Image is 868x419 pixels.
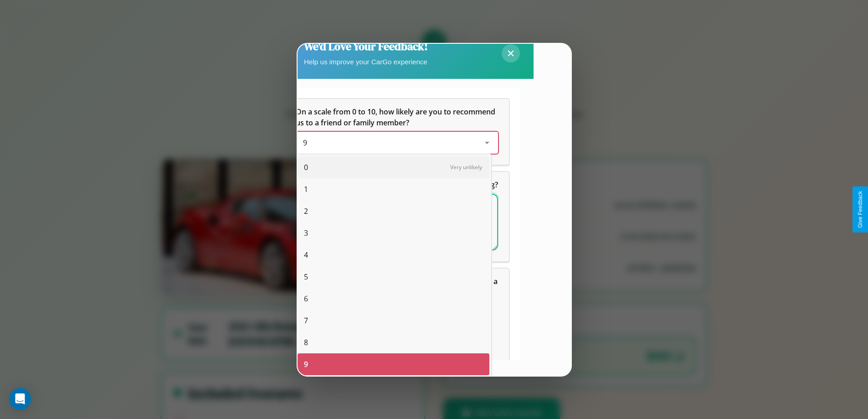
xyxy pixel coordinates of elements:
[857,191,863,228] div: Give Feedback
[304,56,428,68] p: Help us improve your CarGo experience
[304,249,308,260] span: 4
[304,293,308,304] span: 6
[296,276,499,297] span: Which of the following features do you value the most in a vehicle?
[9,388,31,410] div: Open Intercom Messenger
[298,244,489,266] div: 4
[296,132,498,154] div: On a scale from 0 to 10, how likely are you to recommend us to a friend or family member?
[304,184,308,195] span: 1
[304,39,428,54] h2: We'd Love Your Feedback!
[450,163,482,171] span: Very unlikely
[298,288,489,310] div: 6
[304,228,308,238] span: 3
[298,266,489,288] div: 5
[303,138,307,148] span: 9
[298,200,489,222] div: 2
[304,315,308,326] span: 7
[298,222,489,244] div: 3
[298,353,489,375] div: 9
[298,375,489,397] div: 10
[304,206,308,217] span: 2
[298,310,489,331] div: 7
[298,178,489,200] div: 1
[304,271,308,282] span: 5
[304,337,308,348] span: 8
[304,359,308,370] span: 9
[285,99,509,165] div: On a scale from 0 to 10, how likely are you to recommend us to a friend or family member?
[296,180,498,190] span: What can we do to make your experience more satisfying?
[298,331,489,353] div: 8
[296,107,497,128] span: On a scale from 0 to 10, how likely are you to recommend us to a friend or family member?
[298,156,489,178] div: 0
[304,162,308,173] span: 0
[296,106,498,128] h5: On a scale from 0 to 10, how likely are you to recommend us to a friend or family member?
